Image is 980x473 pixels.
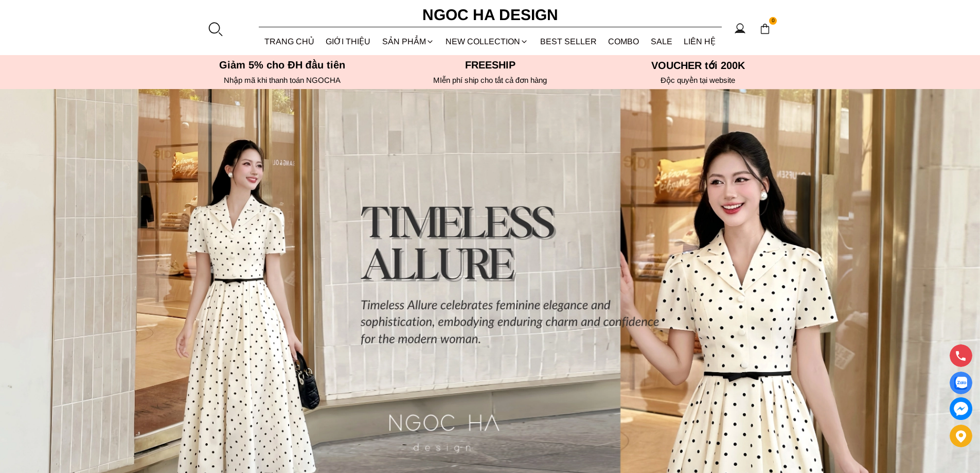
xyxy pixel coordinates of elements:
[224,76,341,84] font: Nhập mã khi thanh toán NGOCHA
[954,377,967,390] img: Display image
[950,372,972,394] a: Display image
[769,17,777,25] span: 0
[597,76,799,85] h6: Độc quyền tại website
[219,59,345,71] font: Giảm 5% cho ĐH đầu tiên
[602,28,645,55] a: Combo
[534,28,603,55] a: BEST SELLER
[440,28,534,55] a: NEW COLLECTION
[259,28,320,55] a: TRANG CHỦ
[678,28,722,55] a: LIÊN HỆ
[950,397,972,420] a: messenger
[320,28,377,55] a: GIỚI THIỆU
[377,28,440,55] div: SẢN PHẨM
[413,3,567,27] a: Ngoc Ha Design
[597,59,799,72] h5: VOUCHER tới 200K
[465,59,515,71] font: Freeship
[645,28,679,55] a: SALE
[389,76,591,85] h6: MIễn phí ship cho tất cả đơn hàng
[759,23,771,34] img: img-CART-ICON-ksit0nf1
